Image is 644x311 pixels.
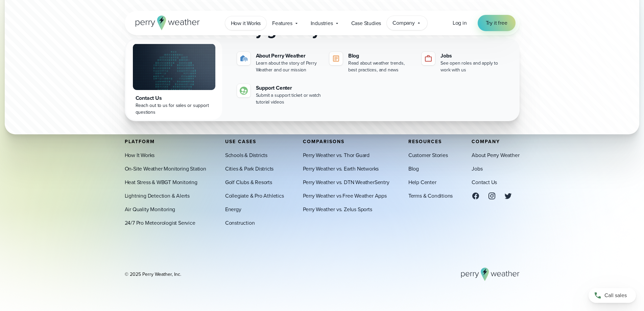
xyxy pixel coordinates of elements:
[240,54,248,63] img: about-icon.svg
[408,165,419,173] a: Blog
[126,40,222,120] a: Contact Us Reach out to us for sales or support questions
[225,16,267,30] a: How it Works
[240,87,248,95] img: contact-icon.svg
[486,19,507,27] span: Try it free
[424,54,432,63] img: jobs-icon-1.svg
[125,192,190,200] a: Lightning Detection & Alerts
[303,151,369,159] a: Perry Weather vs. Thor Guard
[440,52,506,60] div: Jobs
[303,192,387,200] a: Perry Weather vs Free Weather Apps
[256,84,321,92] div: Support Center
[472,138,500,145] span: Company
[234,81,324,108] a: Support Center Submit a support ticket or watch tutorial videos
[348,60,413,73] div: Read about weather trends, best practices, and news
[125,178,197,186] a: Heat Stress & WBGT Monitoring
[225,151,267,159] a: Schools & Districts
[272,19,292,27] span: Features
[136,102,213,116] div: Reach out to us for sales or support questions
[225,219,255,227] a: Construction
[303,165,379,173] a: Perry Weather vs. Earth Networks
[345,16,387,30] a: Case Studies
[256,92,321,106] div: Submit a support ticket or watch tutorial videos
[453,19,467,27] span: Log in
[225,138,256,145] span: Use Cases
[136,94,213,102] div: Contact Us
[392,19,415,27] span: Company
[440,60,506,73] div: See open roles and apply to work with us
[125,138,155,145] span: Platform
[408,138,442,145] span: Resources
[234,49,324,76] a: About Perry Weather Learn about the story of Perry Weather and our mission
[419,49,508,76] a: Jobs See open roles and apply to work with us
[225,205,241,214] a: Energy
[256,52,321,60] div: About Perry Weather
[125,151,155,159] a: How It Works
[256,60,321,73] div: Learn about the story of Perry Weather and our mission
[303,178,389,186] a: Perry Weather vs. DTN WeatherSentry
[125,271,181,278] div: © 2025 Perry Weather, Inc.
[225,192,284,200] a: Collegiate & Pro Athletics
[604,291,627,299] span: Call sales
[125,205,175,214] a: Air Quality Monitoring
[125,219,195,227] a: 24/7 Pro Meteorologist Service
[348,52,413,60] div: Blog
[408,192,453,200] a: Terms & Conditions
[478,15,516,31] a: Try it free
[225,165,273,173] a: Cities & Park Districts
[453,19,467,27] a: Log in
[303,205,372,214] a: Perry Weather vs. Zelus Sports
[472,178,497,186] a: Contact Us
[472,151,519,159] a: About Perry Weather
[231,19,261,27] span: How it Works
[311,19,333,27] span: Industries
[589,288,636,303] a: Call sales
[351,19,381,27] span: Case Studies
[332,54,340,63] img: blog-icon.svg
[125,165,206,173] a: On-Site Weather Monitoring Station
[225,178,272,186] a: Golf Clubs & Resorts
[408,178,436,186] a: Help Center
[472,165,482,173] a: Jobs
[408,151,448,159] a: Customer Stories
[303,138,344,145] span: Comparisons
[327,49,416,76] a: Blog Read about weather trends, best practices, and news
